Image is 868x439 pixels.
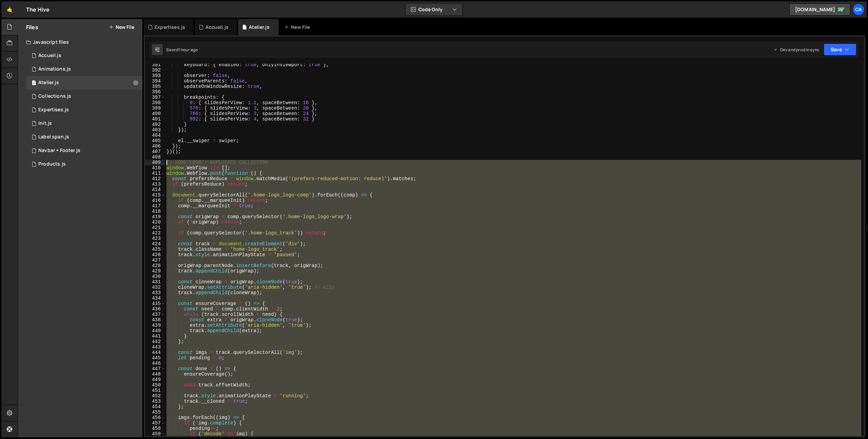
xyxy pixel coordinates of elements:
[145,366,165,371] div: 447
[145,95,165,100] div: 397
[145,404,165,409] div: 454
[145,154,165,160] div: 408
[145,317,165,323] div: 438
[145,84,165,89] div: 395
[145,236,165,241] div: 423
[145,312,165,317] div: 437
[145,160,165,165] div: 409
[26,103,142,117] div: 17034/47990.js
[145,78,165,84] div: 394
[38,107,69,113] div: Expertises.js
[26,130,142,144] div: 17034/47788.js
[145,127,165,133] div: 403
[145,138,165,144] div: 405
[178,47,198,53] div: 1 hour ago
[26,62,142,76] div: 17034/46849.js
[145,203,165,209] div: 417
[284,24,313,31] div: New File
[145,393,165,399] div: 452
[145,214,165,220] div: 419
[145,285,165,290] div: 432
[145,149,165,154] div: 407
[145,409,165,415] div: 455
[852,3,865,16] a: Ca
[38,161,66,167] div: Products.js
[145,361,165,366] div: 446
[145,328,165,333] div: 440
[32,81,36,86] span: 1
[145,323,165,328] div: 439
[18,35,142,49] div: Javascript files
[249,24,270,31] div: Atelier.js
[145,279,165,285] div: 431
[26,49,142,62] div: 17034/46801.js
[145,247,165,252] div: 425
[145,257,165,263] div: 427
[145,106,165,111] div: 399
[145,182,165,187] div: 413
[26,23,38,31] h2: Files
[145,388,165,393] div: 451
[145,420,165,426] div: 457
[145,350,165,355] div: 444
[26,144,142,157] div: 17034/47476.js
[166,47,198,53] div: Saved
[109,24,134,30] button: New File
[145,431,165,437] div: 459
[406,3,462,16] button: Code Only
[145,306,165,312] div: 436
[145,73,165,78] div: 393
[145,171,165,176] div: 411
[155,24,185,31] div: Expertises.js
[145,68,165,73] div: 392
[145,344,165,350] div: 443
[145,62,165,68] div: 391
[145,301,165,306] div: 435
[824,43,856,56] button: Save
[789,3,850,16] a: [DOMAIN_NAME]
[145,100,165,106] div: 398
[145,426,165,431] div: 458
[145,355,165,361] div: 445
[38,148,80,154] div: Navbar + Footer.js
[145,165,165,171] div: 410
[145,263,165,268] div: 428
[38,80,59,86] div: Atelier.js
[145,111,165,116] div: 400
[145,144,165,149] div: 406
[26,5,50,14] div: The Hive
[145,209,165,214] div: 418
[145,274,165,279] div: 430
[145,333,165,339] div: 441
[145,290,165,295] div: 433
[145,192,165,198] div: 415
[145,187,165,192] div: 414
[145,230,165,236] div: 422
[145,122,165,127] div: 402
[38,120,52,127] div: Init.js
[145,339,165,344] div: 442
[773,47,820,53] div: Dev and prod in sync
[145,371,165,377] div: 448
[38,66,71,72] div: Animations.js
[145,268,165,274] div: 429
[145,399,165,404] div: 453
[38,134,69,140] div: Label span.js
[145,252,165,257] div: 426
[1,1,18,18] a: 🤙
[145,133,165,138] div: 404
[145,241,165,247] div: 424
[145,225,165,230] div: 421
[26,90,142,103] div: 17034/47715.js
[145,295,165,301] div: 434
[145,377,165,382] div: 449
[145,415,165,420] div: 456
[145,198,165,203] div: 416
[145,116,165,122] div: 401
[38,53,61,59] div: Accueil.js
[26,117,142,130] div: 17034/46803.js
[145,220,165,225] div: 420
[26,76,142,90] div: 17034/47966.js
[38,93,71,99] div: Collections.js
